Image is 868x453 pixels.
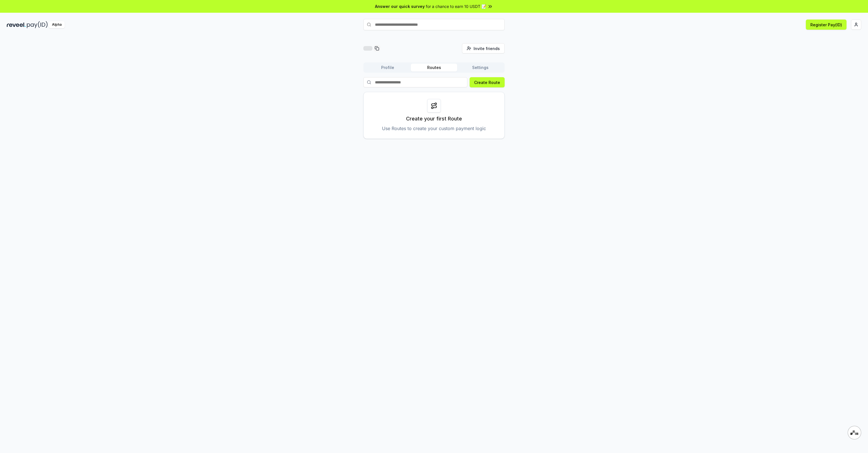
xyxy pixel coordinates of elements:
img: pay_id [27,21,48,28]
button: Register Pay(ID) [806,20,847,30]
button: Create Route [470,77,505,87]
img: reveel_dark [7,21,26,28]
button: Routes [411,64,457,72]
button: Invite friends [462,43,505,53]
img: svg+xml,%3Csvg%20xmlns%3D%22http%3A%2F%2Fwww.w3.org%2F2000%2Fsvg%22%20width%3D%2228%22%20height%3... [850,430,858,435]
span: Invite friends [474,46,500,51]
button: Profile [364,64,411,72]
button: Settings [457,64,504,72]
span: for a chance to earn 10 USDT 📝 [426,3,486,9]
div: Alpha [49,21,65,28]
span: Answer our quick survey [375,3,425,9]
p: Use Routes to create your custom payment logic [382,125,486,132]
p: Create your first Route [406,115,462,123]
